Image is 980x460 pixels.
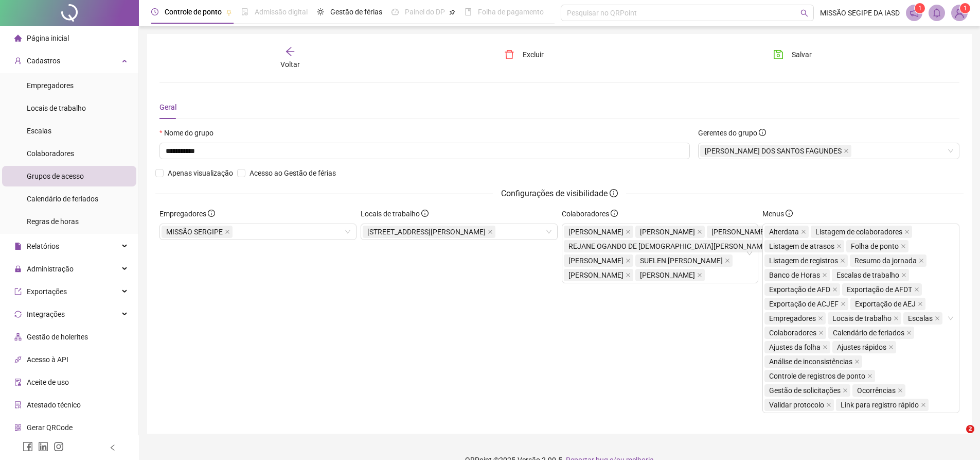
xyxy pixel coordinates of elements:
[27,333,88,341] span: Gestão de holerites
[800,9,808,17] span: search
[918,5,922,12] span: 1
[568,241,769,252] span: REJANE OGANDO DE [DEMOGRAPHIC_DATA][PERSON_NAME]
[27,172,84,180] span: Grupos de acesso
[564,226,633,238] span: PRISCILA DA SILVA LINS
[14,333,22,340] span: apartment
[564,254,633,267] span: KESY MARY ALVES MAINART
[844,148,849,154] span: close
[27,57,60,65] span: Cadastros
[769,228,799,236] span: Alterdata
[54,441,64,452] span: instagram
[854,359,860,364] span: close
[854,257,917,265] span: Resumo da jornada
[769,401,824,409] span: Validar protocolo
[226,9,232,15] span: pushpin
[626,229,631,234] span: close
[792,49,812,60] span: Salvar
[245,167,340,179] span: Acesso ao Gestão de férias
[769,257,838,265] span: Listagem de registros
[159,127,220,139] label: Nome do grupo
[815,228,902,236] span: Listagem de colaboradores
[769,300,839,308] span: Exportação de ACJEF
[14,311,22,318] span: sync
[769,271,820,279] span: Banco de Horas
[832,314,892,322] span: Locais de trabalho
[564,269,633,281] span: YDAYANE SUYARA DOS SANTOS
[908,314,933,322] span: Escalas
[640,226,695,237] span: [PERSON_NAME]
[27,355,68,364] span: Acesso à API
[857,386,896,395] span: Ocorrências
[700,145,851,157] span: JIVANILDO OLIVEIRA DOS SANTOS FAGUNDES
[901,244,906,249] span: close
[564,240,778,252] span: REJANE OGANDO DE JESUS SENA
[836,244,842,249] span: close
[496,46,551,63] button: Excluir
[27,265,74,273] span: Administração
[725,258,730,263] span: close
[493,187,626,200] span: Configurações de visibilidade
[801,229,806,234] span: close
[697,272,702,278] span: close
[27,242,59,250] span: Relatórios
[841,401,919,409] span: Link para registro rápido
[27,310,65,318] span: Integrações
[610,189,618,197] span: info-circle
[164,167,237,179] span: Apenas visualização
[23,441,33,452] span: facebook
[27,81,74,90] span: Empregadores
[773,49,783,60] span: save
[906,330,912,335] span: close
[705,145,842,157] span: [PERSON_NAME] DOS SANTOS FAGUNDES
[888,345,894,350] span: close
[707,226,776,238] span: MILENA SANTOS
[361,208,429,219] span: Locais de trabalho
[932,8,941,18] span: bell
[14,57,22,64] span: user-add
[166,226,223,237] span: MISSÃO SERGIPE
[918,301,923,306] span: close
[952,5,967,21] img: 68402
[765,46,819,63] button: Salvar
[14,288,22,295] span: export
[27,104,86,112] span: Locais de trabalho
[966,425,974,433] span: 2
[769,357,852,366] span: Análise de inconsistências
[826,402,831,407] span: close
[822,272,827,278] span: close
[836,271,899,279] span: Escalas de trabalho
[769,285,830,294] span: Exportação de AFD
[840,258,845,263] span: close
[165,8,222,16] span: Controle de ponto
[851,242,899,250] span: Folha de ponto
[27,423,73,432] span: Gerar QRCode
[697,229,702,234] span: close
[894,316,899,321] span: close
[27,378,69,386] span: Aceite de uso
[635,269,705,281] span: MARIA RITA DE CASSIA SANTOS LIMA
[698,127,766,139] span: Gerentes do grupo
[769,372,865,380] span: Controle de registros de ponto
[635,254,733,267] span: SUELEN SANTOS DA SILVA
[465,8,472,15] span: book
[855,300,916,308] span: Exportação de AEJ
[640,269,695,281] span: [PERSON_NAME]
[255,8,308,16] span: Admissão digital
[27,149,74,158] span: Colaboradores
[901,272,906,278] span: close
[27,217,79,226] span: Regras de horas
[27,195,98,203] span: Calendário de feriados
[405,8,445,16] span: Painel do DP
[568,269,623,281] span: [PERSON_NAME]
[568,226,623,237] span: [PERSON_NAME]
[769,242,834,250] span: Listagem de atrasos
[843,388,848,393] span: close
[914,287,919,292] span: close
[14,424,22,431] span: qrcode
[159,208,215,219] span: Empregadores
[225,229,230,234] span: close
[762,208,793,219] span: Menus
[786,210,793,217] span: info-circle
[769,386,841,395] span: Gestão de solicitações
[27,127,51,135] span: Escalas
